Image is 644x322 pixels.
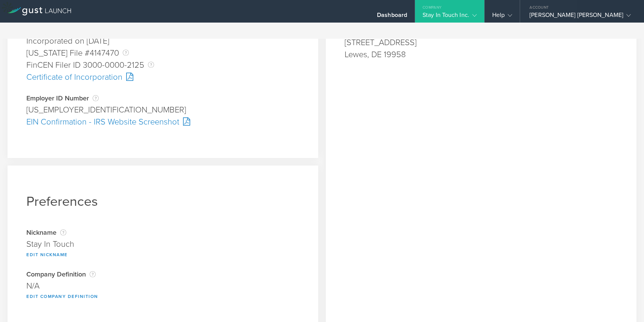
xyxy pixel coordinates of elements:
[345,36,618,49] div: [STREET_ADDRESS]
[26,238,299,250] div: Stay In Touch
[26,250,68,259] button: Edit Nickname
[26,59,299,71] div: FinCEN Filer ID 3000-0000-2125
[377,11,407,23] div: Dashboard
[26,280,299,292] div: N/A
[26,104,299,116] div: [US_EMPLOYER_IDENTIFICATION_NUMBER]
[492,11,512,23] div: Help
[530,11,631,23] div: [PERSON_NAME] [PERSON_NAME]
[26,35,299,47] div: Incorporated on [DATE]
[26,71,299,83] div: Certificate of Incorporation
[26,193,299,210] h1: Preferences
[423,11,477,23] div: Stay In Touch Inc.
[26,94,299,102] div: Employer ID Number
[26,270,299,278] div: Company Definition
[26,47,299,59] div: [US_STATE] File #4147470
[26,116,299,128] div: EIN Confirmation - IRS Website Screenshot
[26,292,98,301] button: Edit Company Definition
[345,49,618,61] div: Lewes, DE 19958
[26,229,299,236] div: Nickname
